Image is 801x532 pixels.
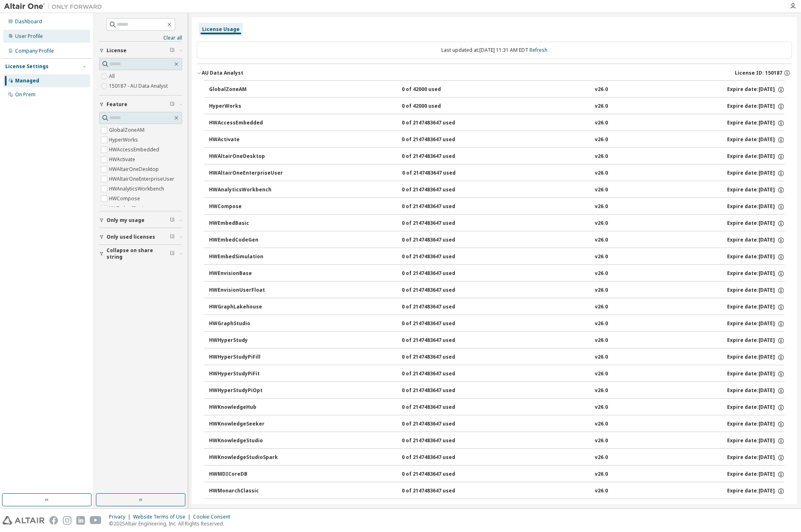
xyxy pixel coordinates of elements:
span: Clear filter [170,234,175,240]
div: 0 of 42000 used [402,86,475,93]
div: Expire date: [DATE] [727,287,785,294]
div: 0 of 2147483647 used [402,488,475,495]
div: 0 of 2147483647 used [402,354,475,361]
div: HWKnowledgeStudio [209,437,283,445]
div: Expire date: [DATE] [727,186,785,194]
div: v26.0 [595,304,608,311]
span: License [107,47,127,54]
div: v26.0 [595,488,608,495]
div: v26.0 [595,421,608,428]
div: 0 of 2147483647 used [402,454,475,461]
div: License Usage [202,26,240,33]
button: HWAccessEmbedded0 of 2147483647 usedv26.0Expire date:[DATE] [209,114,785,132]
button: HyperWorks0 of 42000 usedv26.0Expire date:[DATE] [209,98,785,115]
button: Feature [99,95,182,113]
div: v26.0 [595,86,608,93]
div: 0 of 2147483647 used [402,370,475,378]
div: AU Data Analyst [202,70,243,76]
div: v26.0 [595,153,608,160]
div: Expire date: [DATE] [727,220,785,227]
button: HWKnowledgeHub0 of 2147483647 usedv26.0Expire date:[DATE] [209,399,785,417]
div: HWEnvisionUserFloat [209,287,283,294]
div: v26.0 [595,103,608,110]
button: HWHyperStudyPiOpt0 of 2147483647 usedv26.0Expire date:[DATE] [209,382,785,400]
div: 0 of 2147483647 used [402,253,475,261]
button: HWGraphStudio0 of 2147483647 usedv26.0Expire date:[DATE] [209,315,785,333]
div: Expire date: [DATE] [727,471,785,478]
div: HWKnowledgeStudioSpark [209,454,283,461]
label: HWAnalyticsWorkbench [109,184,166,194]
div: Expire date: [DATE] [727,488,785,495]
div: HWEmbedSimulation [209,253,283,261]
label: All [109,71,116,81]
div: 0 of 2147483647 used [402,471,475,478]
div: v26.0 [595,203,608,211]
div: v26.0 [595,136,608,144]
div: User Profile [15,33,43,40]
span: Only my usage [107,217,145,224]
div: Expire date: [DATE] [727,136,785,144]
div: HWEmbedCodeGen [209,237,283,244]
div: HWKnowledgeHub [209,404,283,411]
div: Expire date: [DATE] [727,270,785,277]
div: HWEmbedBasic [209,220,283,227]
button: HWAnalyticsWorkbench0 of 2147483647 usedv26.0Expire date:[DATE] [209,181,785,199]
button: Only my usage [99,211,182,229]
div: HWHyperStudyPiFit [209,370,283,378]
div: v26.0 [595,437,608,445]
div: Expire date: [DATE] [727,203,785,211]
div: 0 of 2147483647 used [402,387,475,395]
div: 0 of 2147483647 used [402,421,475,428]
button: HWAltairOneDesktop0 of 2147483647 usedv26.0Expire date:[DATE] [209,148,785,166]
div: Dashboard [15,18,42,25]
div: Expire date: [DATE] [727,170,785,177]
div: v26.0 [595,370,608,378]
div: 0 of 2147483647 used [402,320,475,328]
div: Expire date: [DATE] [727,404,785,411]
div: Expire date: [DATE] [727,421,785,428]
div: GlobalZoneAM [209,86,283,93]
div: 0 of 2147483647 used [402,120,475,127]
button: HWEmbedSimulation0 of 2147483647 usedv26.0Expire date:[DATE] [209,248,785,266]
div: Expire date: [DATE] [727,337,785,344]
button: HWMonarchDataPrepStudio0 of 2147483647 usedv26.0Expire date:[DATE] [209,499,785,517]
div: Expire date: [DATE] [727,304,785,311]
div: On Prem [15,91,36,98]
button: HWKnowledgeStudioSpark0 of 2147483647 usedv26.0Expire date:[DATE] [209,449,785,467]
a: Refresh [530,47,547,53]
button: HWEmbedBasic0 of 2147483647 usedv26.0Expire date:[DATE] [209,215,785,233]
div: v26.0 [595,220,608,227]
p: © 2025 Altair Engineering, Inc. All Rights Reserved. [109,520,235,527]
div: v26.0 [595,387,608,395]
div: HWAccessEmbedded [209,120,283,127]
div: Expire date: [DATE] [727,354,785,361]
span: Clear filter [170,250,175,257]
button: HWHyperStudyPiFit0 of 2147483647 usedv26.0Expire date:[DATE] [209,365,785,383]
button: HWKnowledgeStudio0 of 2147483647 usedv26.0Expire date:[DATE] [209,432,785,450]
div: v26.0 [595,354,608,361]
button: HWAltairOneEnterpriseUser0 of 2147483647 usedv26.0Expire date:[DATE] [209,164,785,182]
div: HWMonarchClassic [209,488,283,495]
span: License ID: 150187 [735,70,782,76]
div: v26.0 [595,170,608,177]
label: HWAccessEmbedded [109,145,161,155]
label: 150187 - AU Data Analyst [109,81,169,91]
label: HyperWorks [109,135,140,145]
div: Expire date: [DATE] [727,370,785,378]
img: youtube.svg [90,516,102,525]
button: HWMDICoreDB0 of 2147483647 usedv26.0Expire date:[DATE] [209,465,785,483]
div: 0 of 2147483647 used [402,136,475,144]
button: Only used licenses [99,228,182,246]
label: HWEmbedBasic [109,204,147,213]
div: HWGraphStudio [209,320,283,328]
div: Company Profile [15,48,54,54]
div: v26.0 [595,471,608,478]
span: Only used licenses [107,234,155,240]
div: HWHyperStudyPiOpt [209,387,283,395]
img: linkedin.svg [76,516,85,525]
div: Privacy [109,514,133,520]
div: Expire date: [DATE] [727,153,785,160]
div: v26.0 [595,237,608,244]
div: Expire date: [DATE] [727,237,785,244]
div: Last updated at: [DATE] 11:31 AM EDT [197,42,792,59]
